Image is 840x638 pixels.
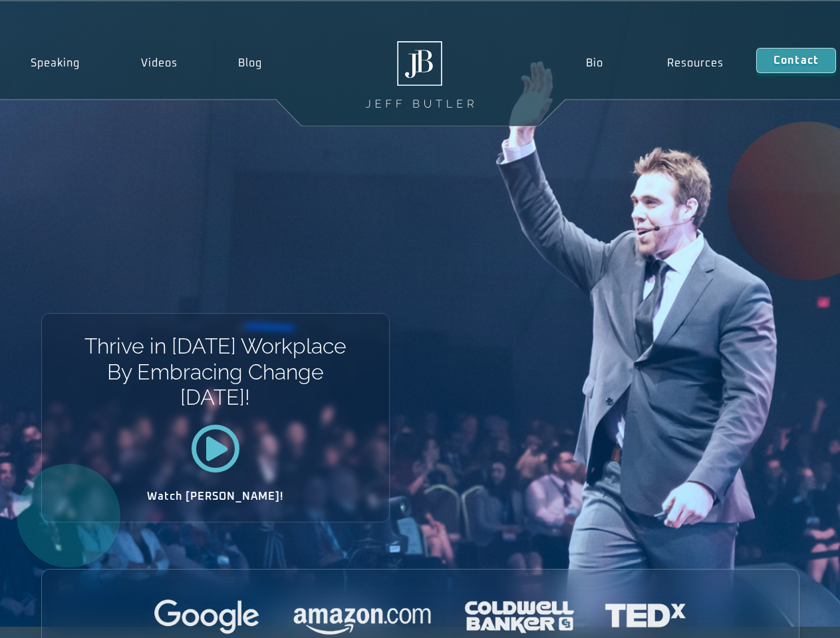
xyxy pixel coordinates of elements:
a: Resources [635,48,756,78]
h2: Watch [PERSON_NAME]! [88,491,343,502]
h1: Thrive in [DATE] Workplace By Embracing Change [DATE]! [83,334,347,410]
a: Contact [756,48,836,73]
a: Blog [208,48,293,78]
a: Videos [110,48,208,78]
span: Contact [773,55,819,66]
nav: Menu [553,48,756,78]
a: Bio [553,48,635,78]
